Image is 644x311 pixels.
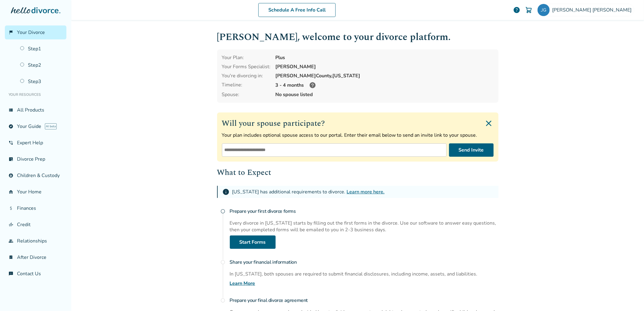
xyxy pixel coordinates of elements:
div: You're divorcing in: [222,72,271,79]
span: list_alt_check [8,157,13,162]
div: Plus [276,54,494,61]
p: Your plan includes optional spouse access to our portal. Enter their email below to send an invit... [222,132,494,139]
a: phone_in_talkExpert Help [5,136,66,150]
img: Cart [525,6,532,14]
a: garage_homeYour Home [5,185,66,199]
span: radio_button_unchecked [221,260,226,265]
div: [US_STATE] has additional requirements to divorce. [232,189,385,195]
a: Learn more here. [347,189,385,195]
h4: Prepare your final divorce agreement [230,294,498,306]
span: No spouse listed [276,91,494,98]
span: bookmark_check [8,255,13,260]
div: Timeline: [222,82,271,89]
span: attach_money [8,206,13,211]
a: list_alt_checkDivorce Prep [5,152,66,166]
a: Schedule A Free Info Call [258,3,336,17]
iframe: Chat Widget [614,282,644,311]
img: jgosnell@forwardair.com [538,4,550,16]
a: chat_infoContact Us [5,267,66,281]
span: group [8,239,13,243]
span: [PERSON_NAME] [PERSON_NAME] [552,7,634,13]
a: finance_modeCredit [5,218,66,232]
a: bookmark_checkAfter Divorce [5,250,66,264]
a: help [513,6,520,14]
span: account_child [8,173,13,178]
span: AI beta [45,123,57,129]
div: [PERSON_NAME] County, [US_STATE] [276,72,494,79]
span: radio_button_unchecked [221,209,226,214]
h4: Prepare your first divorce forms [230,205,498,217]
span: explore [8,124,13,129]
div: In [US_STATE], both spouses are required to submit financial disclosures, including income, asset... [230,271,498,277]
h1: [PERSON_NAME] , welcome to your divorce platform. [217,30,498,45]
img: Close invite form [484,119,494,128]
span: Your Divorce [17,29,45,36]
div: Every divorce in [US_STATE] starts by filling out the first forms in the divorce. Use our softwar... [230,220,498,233]
span: finance_mode [8,222,13,227]
a: attach_moneyFinances [5,201,66,215]
a: Step2 [16,58,66,72]
a: Start Forms [230,236,276,249]
a: groupRelationships [5,234,66,248]
div: Your Plan: [222,54,271,61]
li: Your Resources [5,89,66,101]
span: phone_in_talk [8,140,13,145]
a: flag_2Your Divorce [5,25,66,39]
a: Step1 [16,42,66,56]
span: info [223,188,230,196]
a: account_childChildren & Custody [5,169,66,182]
a: view_listAll Products [5,103,66,117]
span: garage_home [8,189,13,194]
a: exploreYour GuideAI beta [5,119,66,133]
span: flag_2 [8,30,13,35]
div: [PERSON_NAME] [276,63,494,70]
h2: Will your spouse participate? [222,117,494,129]
span: view_list [8,108,13,112]
a: Learn More [230,280,255,287]
span: Spouse: [222,91,271,98]
h2: What to Expect [217,166,498,179]
span: radio_button_unchecked [221,298,226,303]
div: 3 - 4 months [276,82,494,89]
a: Step3 [16,75,66,89]
button: Send Invite [449,143,494,157]
span: chat_info [8,271,13,276]
h4: Share your financial information [230,256,498,268]
div: Your Forms Specialist: [222,63,271,70]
